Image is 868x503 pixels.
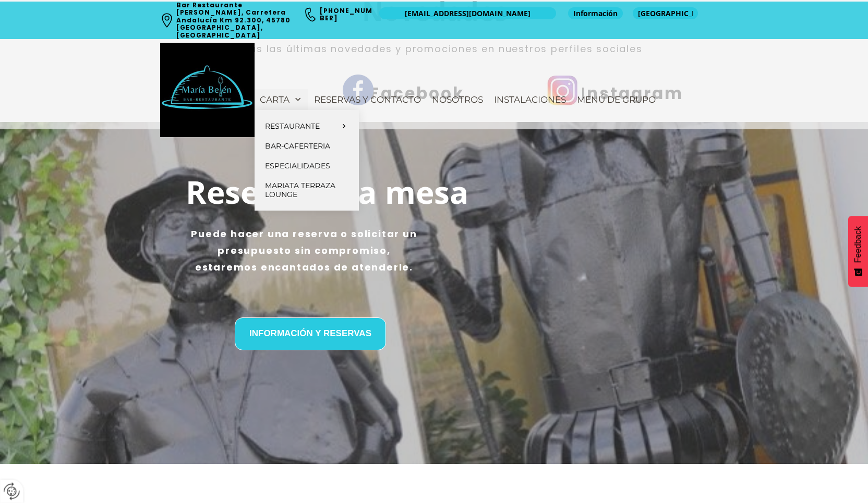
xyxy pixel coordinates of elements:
[633,7,698,19] a: [GEOGRAPHIC_DATA]
[309,89,426,110] a: Reservas y contacto
[176,1,293,40] a: Bar Restaurante [PERSON_NAME], Carretera Andalucía Km 92.300, 45780 [GEOGRAPHIC_DATA], [GEOGRAPHI...
[255,136,359,156] a: Bar-Caferteria
[265,122,337,131] span: Restaurante
[405,8,531,19] span: [EMAIL_ADDRESS][DOMAIN_NAME]
[186,170,468,213] span: Reserve una mesa
[160,43,255,137] img: Bar Restaurante María Belén
[265,141,330,151] span: Bar-Caferteria
[848,216,868,287] button: Feedback - Mostrar encuesta
[249,327,371,340] span: INFORMACIÓN Y RESERVAS
[255,176,359,204] a: Mariata Terraza Lounge
[638,8,693,19] span: [GEOGRAPHIC_DATA]
[255,156,359,176] a: Especialidades
[572,89,661,110] a: Menú de Grupo
[320,6,372,22] a: [PHONE_NUMBER]
[432,94,483,105] span: Nosotros
[489,89,571,110] a: Instalaciones
[191,227,417,274] span: Puede hacer una reserva o solicitar un presupuesto sin compromiso, estaremos encantados de atende...
[265,181,335,199] span: Mariata Terraza Lounge
[568,7,623,19] a: Información
[255,116,359,136] a: Restaurante
[260,94,290,105] span: Carta
[265,161,330,170] span: Especialidades
[379,7,556,19] a: [EMAIL_ADDRESS][DOMAIN_NAME]
[853,226,863,263] span: Feedback
[573,8,618,19] span: Información
[577,94,656,105] span: Menú de Grupo
[494,94,566,105] span: Instalaciones
[314,94,421,105] span: Reservas y contacto
[255,89,308,110] a: Carta
[427,89,488,110] a: Nosotros
[235,318,385,350] a: INFORMACIÓN Y RESERVAS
